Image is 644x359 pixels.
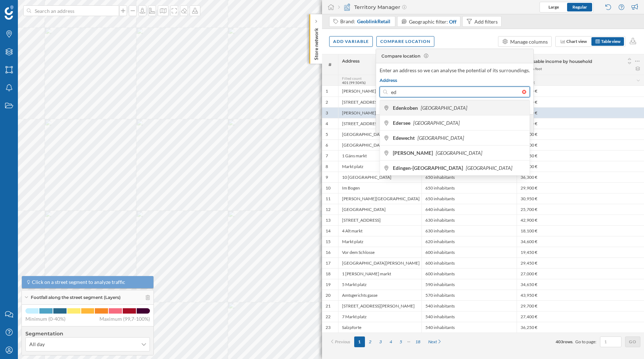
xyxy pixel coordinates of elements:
[517,129,644,139] div: 35,300 €
[342,58,360,64] span: Address
[326,132,328,137] div: 5
[517,290,644,300] div: 43,950 €
[338,161,421,172] div: Markt platz
[474,18,498,25] div: Add filters
[326,110,328,116] div: 3
[338,86,421,97] div: [PERSON_NAME][GEOGRAPHIC_DATA]
[338,300,421,311] div: [STREET_ADDRESS][PERSON_NAME]
[326,228,331,234] div: 14
[421,225,517,236] div: 630 inhabitants
[575,339,596,345] span: Go to page:
[517,204,644,215] div: 25,700 €
[517,300,644,311] div: 29,700 €
[326,62,335,68] span: #
[338,279,421,290] div: 5 Markt platz
[449,18,457,25] div: Off
[338,225,421,236] div: 4 Alt markt
[393,150,435,156] b: [PERSON_NAME]
[338,107,421,118] div: [PERSON_NAME][GEOGRAPHIC_DATA]
[338,172,421,182] div: 10 [GEOGRAPHIC_DATA]
[326,121,328,127] div: 4
[421,236,517,247] div: 620 inhabitants
[572,339,574,344] span: .
[436,150,482,156] i: [GEOGRAPHIC_DATA]
[421,279,517,290] div: 590 inhabitants
[517,97,644,107] div: 33,150 €
[517,236,644,247] div: 34,600 €
[517,150,644,161] div: 25,650 €
[326,185,331,191] div: 10
[326,314,331,320] div: 22
[521,59,592,64] span: Disposable income by household
[393,165,465,171] b: Edingen-[GEOGRAPHIC_DATA]
[548,4,559,10] span: Large
[517,193,644,204] div: 30,950 €
[326,303,331,309] div: 21
[326,153,328,159] div: 7
[517,118,644,129] div: 44,750 €
[517,172,644,182] div: 36,300 €
[357,18,390,25] span: GeoblinkRetail
[566,39,587,44] span: Chart view
[326,260,331,266] div: 17
[338,139,421,150] div: [GEOGRAPHIC_DATA][PERSON_NAME]
[421,247,517,257] div: 600 inhabitants
[380,67,530,74] p: Enter an address so we can analyse the potential of its surroundings.
[326,292,331,298] div: 20
[418,135,464,141] i: [GEOGRAPHIC_DATA]
[338,215,421,225] div: [STREET_ADDRESS]
[510,38,548,45] div: Manage columns
[338,236,421,247] div: Markt platz
[517,161,644,172] div: 28,500 €
[601,39,620,44] span: Table view
[421,268,517,279] div: 600 inhabitants
[326,239,331,245] div: 15
[14,5,49,11] span: Assistance
[326,325,331,330] div: 23
[99,315,150,323] span: Maximum (99,7-100%)
[343,4,351,11] img: territory-manager.svg
[413,120,460,126] i: [GEOGRAPHIC_DATA]
[421,290,517,300] div: 570 inhabitants
[326,142,328,148] div: 6
[31,294,121,301] span: Footfall along the street segment (Layers)
[32,279,125,286] span: Click on a street segment to analyze traffic
[421,204,517,215] div: 640 inhabitants
[342,80,366,85] span: 401 (99.504%)
[25,315,65,323] span: Minimum (0-40%)
[338,268,421,279] div: 1 [PERSON_NAME] markt
[338,193,421,204] div: [PERSON_NAME][GEOGRAPHIC_DATA]
[421,257,517,268] div: 600 inhabitants
[466,165,512,171] i: [GEOGRAPHIC_DATA]
[421,172,517,182] div: 650 inhabitants
[517,311,644,322] div: 27,400 €
[572,4,587,10] span: Regular
[421,322,517,333] div: 540 inhabitants
[421,182,517,193] div: 650 inhabitants
[338,118,421,129] div: [STREET_ADDRESS][PERSON_NAME]
[380,78,530,83] span: Address
[338,290,421,300] div: Amtsgerichts gasse
[29,341,45,348] span: All day
[338,97,421,107] div: [STREET_ADDRESS][PERSON_NAME]
[517,247,644,257] div: 19,450 €
[517,225,644,236] div: 18,100 €
[517,86,644,97] div: 39,050 €
[5,5,14,20] img: Geoblink Logo
[326,282,331,287] div: 19
[421,105,467,111] i: [GEOGRAPHIC_DATA]
[602,338,619,345] input: 1
[338,150,421,161] div: 1 Gäns markt
[517,139,644,150] div: 39,500 €
[563,339,572,344] span: rows
[326,88,328,94] div: 1
[393,135,416,141] b: Edewecht
[326,271,331,277] div: 18
[340,18,391,25] div: Brand:
[25,330,150,337] h4: Segmentation
[338,322,421,333] div: Salzpforte
[338,204,421,215] div: [GEOGRAPHIC_DATA]
[313,25,320,60] p: Store network
[326,174,328,180] div: 9
[326,164,328,169] div: 8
